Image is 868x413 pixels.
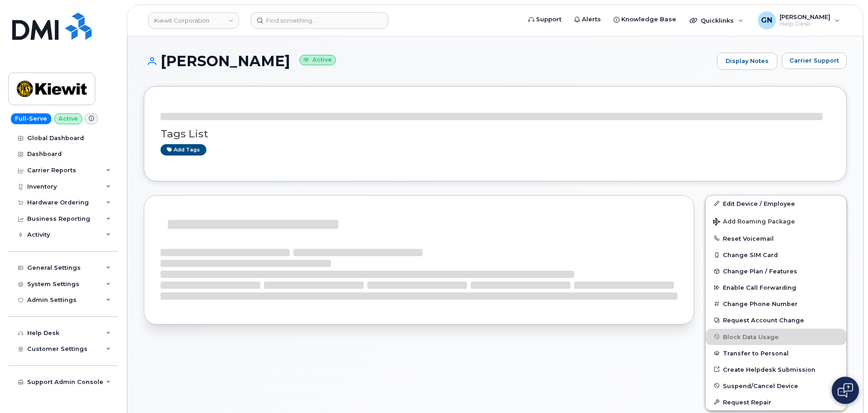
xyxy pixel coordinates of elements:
button: Carrier Support [782,53,847,69]
button: Change Phone Number [706,296,846,312]
button: Block Data Usage [706,329,846,345]
span: Carrier Support [790,56,839,65]
button: Request Account Change [706,312,846,328]
button: Change SIM Card [706,247,846,263]
h1: [PERSON_NAME] [144,53,712,69]
button: Change Plan / Features [706,263,846,279]
span: Enable Call Forwarding [723,284,796,291]
small: Active [299,55,336,65]
a: Create Helpdesk Submission [706,361,846,378]
button: Suspend/Cancel Device [706,378,846,394]
button: Add Roaming Package [706,212,846,230]
button: Reset Voicemail [706,230,846,247]
span: Suspend/Cancel Device [723,382,798,389]
button: Transfer to Personal [706,345,846,361]
a: Add tags [161,144,206,155]
h3: Tags List [161,128,830,140]
span: Change Plan / Features [723,268,797,275]
button: Request Repair [706,394,846,410]
button: Enable Call Forwarding [706,279,846,296]
img: Open chat [838,383,853,398]
a: Display Notes [717,53,777,70]
a: Edit Device / Employee [706,195,846,212]
span: Add Roaming Package [713,218,795,227]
